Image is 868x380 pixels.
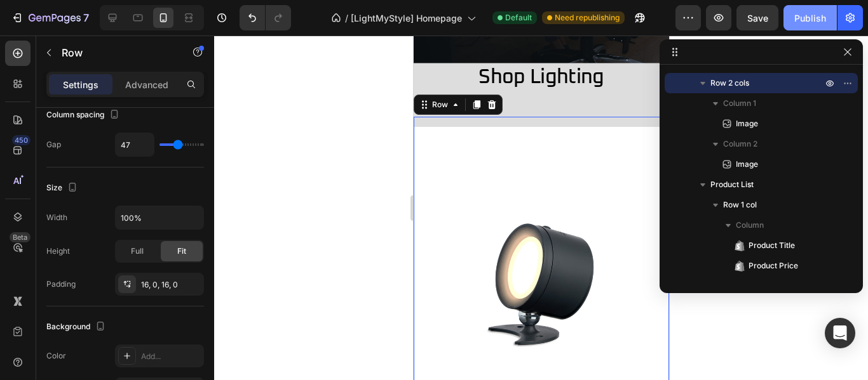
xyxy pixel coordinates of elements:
span: Image [736,158,758,171]
span: Image [736,117,758,130]
span: / [345,11,348,25]
p: Advanced [125,78,168,91]
input: Auto [116,206,203,229]
span: Column [736,219,764,232]
div: Padding [46,278,76,290]
p: Settings [63,78,98,91]
span: Row 1 col [723,199,757,211]
span: Product Price [749,259,798,272]
div: Background [46,318,108,336]
span: Product List [710,178,754,191]
div: Undo/Redo [240,5,291,30]
div: 16, 0, 16, 0 [141,279,201,291]
div: Publish [794,11,826,25]
div: Add... [141,351,201,362]
div: Width [46,212,67,223]
div: Gap [46,139,61,150]
div: Open Intercom Messenger [825,318,855,348]
span: Column 1 [723,97,756,110]
span: Row 2 cols [710,77,749,89]
button: Save [736,5,778,30]
span: Default [505,12,532,23]
button: Publish [783,5,837,30]
div: Size [46,180,80,197]
div: 450 [12,135,31,145]
span: Fit [177,246,186,257]
button: 7 [5,5,95,30]
p: 7 [83,10,89,25]
span: Save [747,13,768,23]
p: Row [62,45,170,60]
span: [LightMyStyle] Homepage [351,11,462,25]
div: Beta [10,232,31,242]
span: Full [131,246,144,257]
span: Column 2 [723,138,757,150]
div: Color [46,350,66,362]
iframe: Design area [414,36,669,380]
div: Height [46,246,70,257]
span: Product Title [749,239,795,252]
div: Column spacing [46,107,122,124]
input: Auto [116,133,154,156]
span: Need republishing [555,12,620,23]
